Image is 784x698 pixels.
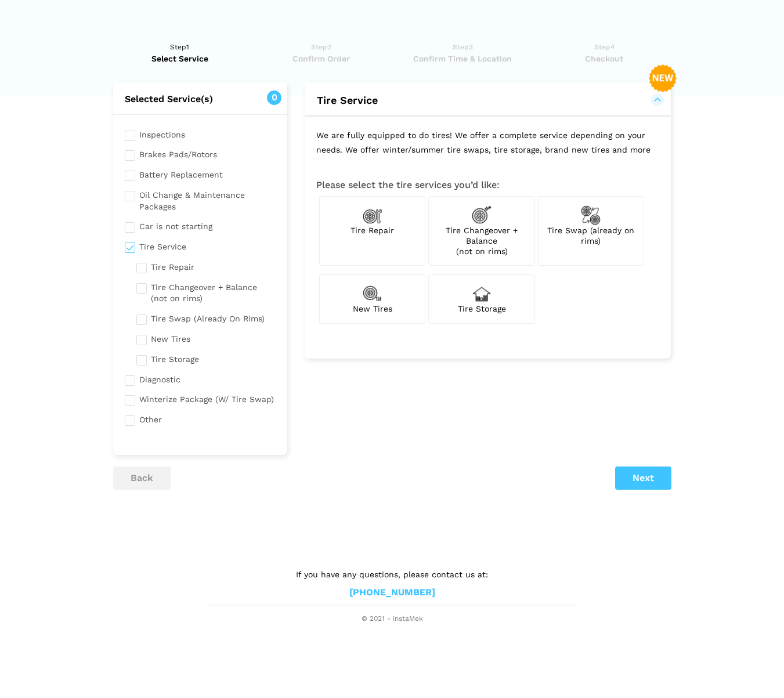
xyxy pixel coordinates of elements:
[353,304,392,313] span: New Tires
[113,53,247,64] span: Select Service
[113,41,247,64] a: Step1
[351,226,394,235] span: Tire Repair
[254,41,388,64] a: Step2
[446,226,518,256] span: Tire Changeover + Balance (not on rims)
[396,53,530,64] span: Confirm Time & Location
[316,93,659,107] button: Tire Service
[458,304,506,313] span: Tire Storage
[649,64,677,92] img: new-badge-2-48.png
[396,41,530,64] a: Step3
[316,180,659,190] h3: Please select the tire services you’d like:
[209,614,575,624] span: © 2021 - instaMek
[537,41,671,64] a: Step4
[254,53,388,64] span: Confirm Order
[113,93,288,105] h2: Selected Service(s)
[547,226,634,245] span: Tire Swap (already on rims)
[615,466,671,490] button: Next
[209,568,575,581] p: If you have any questions, please contact us at:
[267,91,281,105] span: 0
[349,587,435,599] a: [PHONE_NUMBER]
[113,466,171,490] button: back
[305,117,671,168] p: We are fully equipped to do tires! We offer a complete service depending on your needs. We offer ...
[537,53,671,64] span: Checkout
